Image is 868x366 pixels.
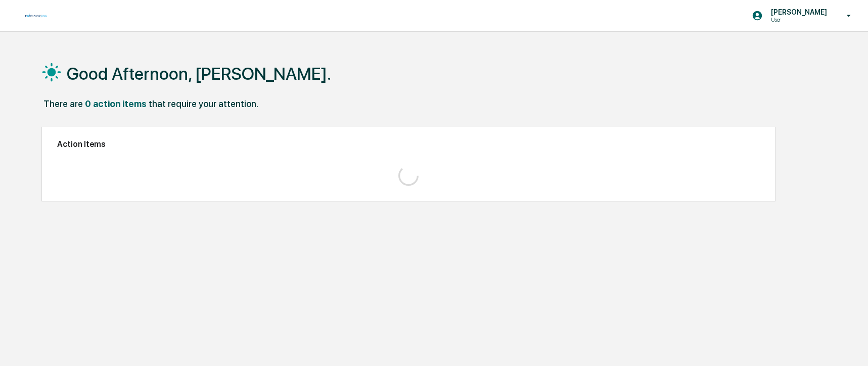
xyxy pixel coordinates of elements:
[24,14,49,18] img: logo
[67,64,331,84] h1: Good Afternoon, [PERSON_NAME].
[57,139,760,149] h2: Action Items
[149,98,258,109] div: that require your attention.
[43,98,83,109] div: There are
[763,8,832,16] p: [PERSON_NAME]
[85,98,147,109] div: 0 action items
[763,16,832,23] p: User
